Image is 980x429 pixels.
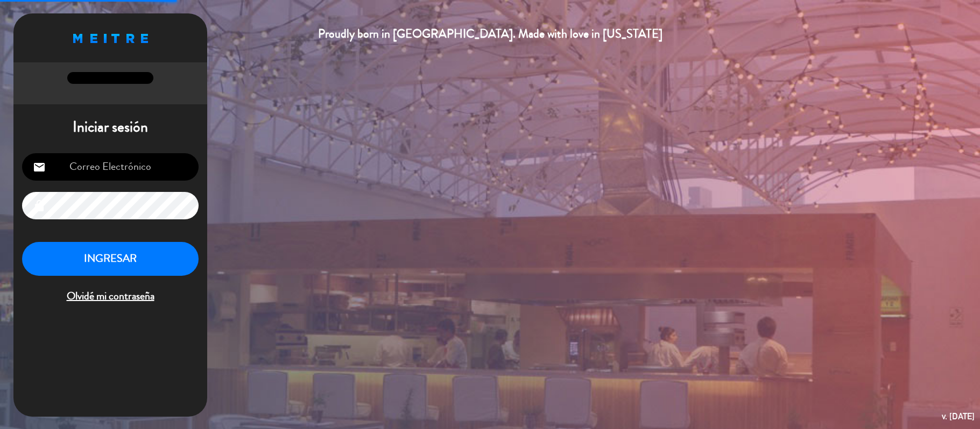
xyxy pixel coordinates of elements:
[22,288,199,305] span: Olvidé mi contraseña
[33,161,46,174] i: email
[22,153,199,181] input: Correo Electrónico
[33,199,46,212] i: lock
[22,242,199,276] button: INGRESAR
[942,409,975,424] div: v. [DATE]
[13,118,207,137] h1: Iniciar sesión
